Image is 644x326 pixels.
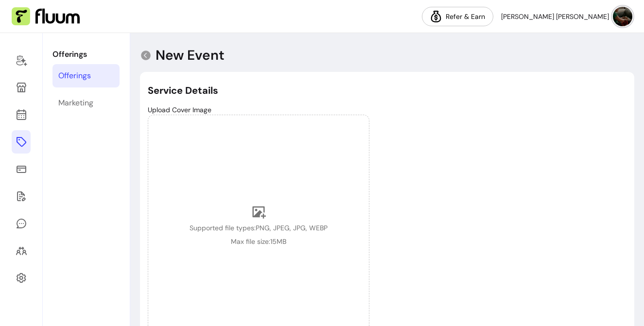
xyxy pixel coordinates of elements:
p: Upload Cover Image [148,105,627,115]
span: Supported file types: PNG, JPEG, JPG, WEBP [190,223,328,233]
p: Offerings [52,49,120,60]
a: Offerings [12,130,31,154]
a: Refer & Earn [422,7,493,26]
span: Max file size: 15 MB [231,237,286,246]
h5: Service Details [148,84,627,97]
button: avatar[PERSON_NAME] [PERSON_NAME] [501,7,632,26]
img: avatar [613,7,632,26]
a: Marketing [52,91,120,115]
div: Marketing [58,97,93,109]
a: Sales [12,157,31,181]
a: Offerings [52,64,120,87]
img: Fluum Logo [12,7,80,26]
span: [PERSON_NAME] [PERSON_NAME] [501,12,609,21]
p: New Event [156,47,225,64]
a: Forms [12,185,31,208]
a: Storefront [12,76,31,99]
a: Clients [12,239,31,262]
a: Settings [12,266,31,290]
a: My Messages [12,212,31,235]
div: Offerings [58,70,91,82]
a: Calendar [12,103,31,126]
a: Home [12,49,31,72]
